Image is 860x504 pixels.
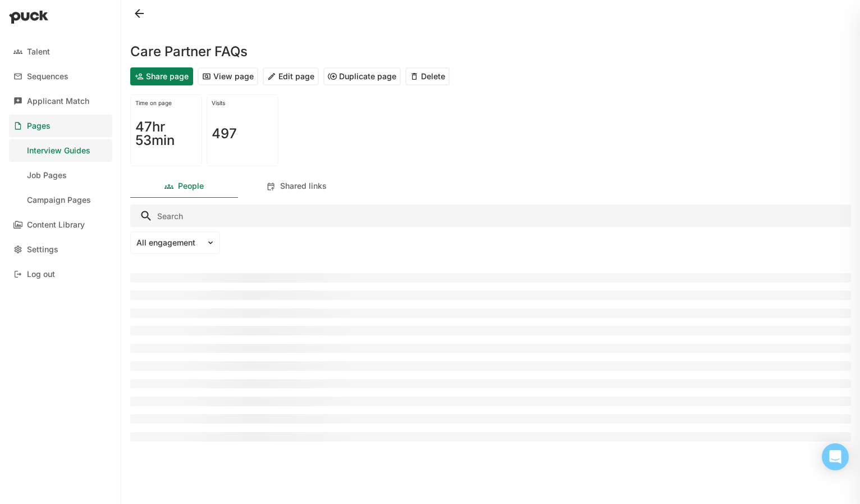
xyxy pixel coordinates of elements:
a: Campaign Pages [9,189,112,211]
a: Content Library [9,214,112,236]
div: Sequences [27,72,68,81]
div: Settings [27,245,58,255]
div: Applicant Match [27,97,89,106]
div: People [178,181,204,191]
div: Interview Guides [27,146,90,156]
div: Pages [27,121,51,131]
div: Shared links [280,181,327,191]
a: Interview Guides [9,139,112,162]
button: View page [198,67,258,85]
div: Time on page [135,99,197,106]
button: Duplicate page [323,67,401,85]
input: Search [130,205,851,227]
div: Content Library [27,220,85,230]
a: Job Pages [9,164,112,187]
div: Open Intercom Messenger [822,443,849,470]
a: Talent [9,40,112,63]
a: Pages [9,115,112,137]
div: Campaign Pages [27,196,91,205]
h1: Care Partner FAQs [130,45,248,58]
div: Log out [27,270,55,279]
h1: 497 [212,127,237,140]
div: Visits [212,99,273,106]
button: Delete [405,67,450,85]
h1: 47hr 53min [135,120,197,147]
button: Share page [130,67,193,85]
a: Applicant Match [9,90,112,112]
button: Edit page [263,67,319,85]
div: Talent [27,47,50,57]
a: Sequences [9,65,112,88]
a: Settings [9,238,112,261]
div: Job Pages [27,171,67,180]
